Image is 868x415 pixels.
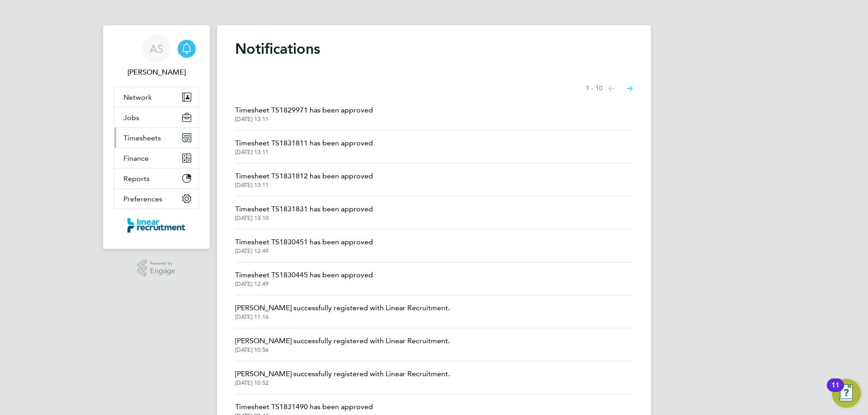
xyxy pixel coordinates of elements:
span: Timesheets [123,134,161,142]
span: Timesheet TS1830445 has been approved [235,270,373,280]
span: Alyssa Smith [114,67,199,78]
a: Timesheet TS1831812 has been approved[DATE] 13:11 [235,171,373,189]
span: Finance [123,154,149,163]
button: Reports [114,168,198,188]
span: [PERSON_NAME] successfully registered with Linear Recruitment. [235,368,450,379]
button: Timesheets [114,128,198,148]
a: [PERSON_NAME] successfully registered with Linear Recruitment.[DATE] 10:56 [235,336,450,354]
a: Go to home page [114,218,199,233]
nav: Select page of notifications list [586,79,633,98]
span: AS [150,43,163,55]
span: [DATE] 12:49 [235,247,373,255]
a: AS[PERSON_NAME] [114,34,199,78]
span: [DATE] 11:16 [235,313,450,321]
span: Timesheet TS1831812 has been approved [235,171,373,182]
a: Timesheet TS1831831 has been approved[DATE] 13:10 [235,204,373,222]
button: Preferences [114,189,198,209]
span: [DATE] 13:11 [235,149,373,156]
span: Timesheet TS1831811 has been approved [235,138,373,149]
span: [DATE] 13:11 [235,116,373,123]
span: Engage [150,267,175,275]
span: 1 - 10 [586,84,603,93]
button: Open Resource Center, 11 new notifications [832,379,861,408]
a: Timesheet TS1830451 has been approved[DATE] 12:49 [235,237,373,255]
a: Timesheet TS1830445 has been approved[DATE] 12:49 [235,270,373,288]
span: [DATE] 10:52 [235,379,450,387]
span: Jobs [123,113,139,122]
a: Powered byEngage [137,260,176,277]
span: Powered by [150,260,175,267]
a: [PERSON_NAME] successfully registered with Linear Recruitment.[DATE] 11:16 [235,303,450,321]
span: Reports [123,174,150,183]
button: Network [114,87,198,107]
div: 11 [831,385,840,397]
button: Finance [114,148,198,168]
a: Timesheet TS1829971 has been approved[DATE] 13:11 [235,105,373,123]
a: [PERSON_NAME] successfully registered with Linear Recruitment.[DATE] 10:52 [235,368,450,387]
span: [DATE] 12:49 [235,280,373,288]
span: [DATE] 10:56 [235,346,450,354]
span: Preferences [123,195,162,203]
span: Timesheet TS1831831 has been approved [235,204,373,214]
h1: Notifications [235,40,633,58]
span: [DATE] 13:10 [235,214,373,222]
span: [PERSON_NAME] successfully registered with Linear Recruitment. [235,336,450,346]
button: Jobs [114,107,198,127]
a: Timesheet TS1831811 has been approved[DATE] 13:11 [235,138,373,156]
nav: Main navigation [103,25,210,249]
span: [DATE] 13:11 [235,182,373,189]
span: Timesheet TS1830451 has been approved [235,237,373,247]
span: Network [123,93,152,102]
span: Timesheet TS1831490 has been approved [235,401,373,412]
span: Timesheet TS1829971 has been approved [235,105,373,116]
span: [PERSON_NAME] successfully registered with Linear Recruitment. [235,303,450,313]
img: linearrecruitment-logo-retina.png [127,218,185,233]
